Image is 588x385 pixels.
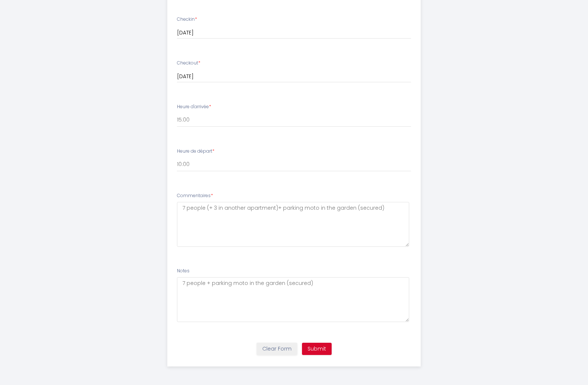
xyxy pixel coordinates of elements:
[177,192,213,199] label: Commentaires
[302,343,332,355] button: Submit
[177,60,200,67] label: Checkout
[177,16,197,23] label: Checkin
[177,268,190,275] label: Notes
[177,148,214,155] label: Heure de départ
[257,343,297,355] button: Clear Form
[177,103,211,110] label: Heure d'arrivée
